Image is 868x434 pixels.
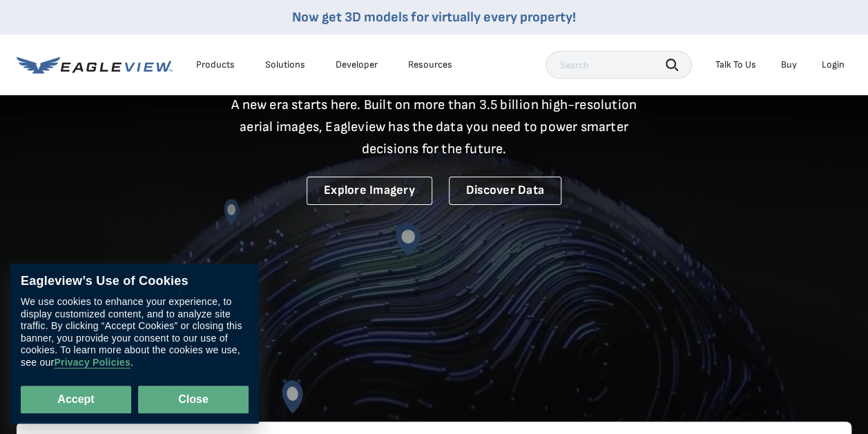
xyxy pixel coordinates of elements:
p: A new era starts here. Built on more than 3.5 billion high-resolution aerial images, Eagleview ha... [223,94,646,160]
div: Solutions [265,59,305,71]
a: Discover Data [449,177,561,205]
a: Privacy Policies [54,357,130,368]
a: Now get 3D models for virtually every property! [292,9,576,26]
div: Login [822,59,845,71]
div: Products [196,59,235,71]
div: We use cookies to enhance your experience, to display customized content, and to analyze site tra... [21,296,249,368]
button: Accept [21,386,131,413]
button: Close [138,386,249,413]
a: Buy [781,59,797,71]
a: Developer [336,59,378,71]
div: Eagleview’s Use of Cookies [21,274,249,289]
div: Talk To Us [715,59,756,71]
input: Search [546,51,692,79]
div: Resources [408,59,452,71]
a: Explore Imagery [307,177,432,205]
